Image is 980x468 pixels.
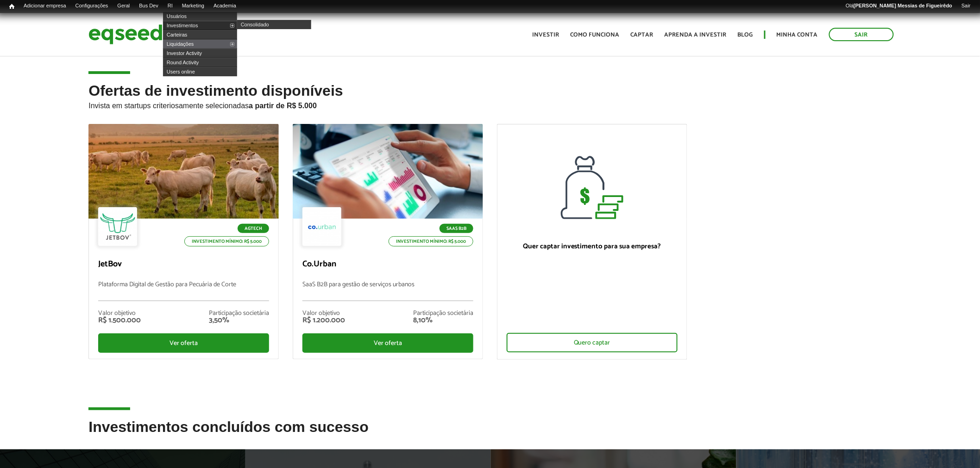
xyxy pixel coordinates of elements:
[71,2,113,10] a: Configurações
[302,333,473,353] div: Ver oferta
[88,124,279,359] a: Agtech Investimento mínimo: R$ 5.000 JetBov Plataforma Digital de Gestão para Pecuária de Corte V...
[19,2,71,10] a: Adicionar empresa
[209,2,241,10] a: Academia
[829,28,894,41] a: Sair
[88,99,891,110] p: Invista em startups criteriosamente selecionadas
[413,317,473,324] div: 8,10%
[9,3,14,10] span: Início
[665,32,727,38] a: Aprenda a investir
[163,2,177,10] a: RI
[738,32,753,38] a: Blog
[854,3,952,8] strong: [PERSON_NAME] Messias de Figueirêdo
[497,124,687,360] a: Quer captar investimento para sua empresa? Quero captar
[302,310,345,317] div: Valor objetivo
[98,281,269,301] p: Plataforma Digital de Gestão para Pecuária de Corte
[302,259,473,270] p: Co.Urban
[777,32,818,38] a: Minha conta
[88,22,163,47] img: EqSeed
[134,2,163,10] a: Bus Dev
[238,224,269,233] p: Agtech
[957,2,975,10] a: Sair
[177,2,209,10] a: Marketing
[88,419,891,449] h2: Investimentos concluídos com sucesso
[841,2,957,10] a: Olá[PERSON_NAME] Messias de Figueirêdo
[98,333,269,353] div: Ver oferta
[98,317,141,324] div: R$ 1.500.000
[631,32,653,38] a: Captar
[5,2,19,11] a: Início
[163,12,237,21] a: Usuários
[209,310,269,317] div: Participação societária
[302,317,345,324] div: R$ 1.200.000
[249,102,317,110] strong: a partir de R$ 5.000
[507,333,678,352] div: Quero captar
[302,281,473,301] p: SaaS B2B para gestão de serviços urbanos
[293,124,483,359] a: SaaS B2B Investimento mínimo: R$ 5.000 Co.Urban SaaS B2B para gestão de serviços urbanos Valor ob...
[184,236,269,246] p: Investimento mínimo: R$ 5.000
[413,310,473,317] div: Participação societária
[571,32,620,38] a: Como funciona
[98,259,269,270] p: JetBov
[533,32,559,38] a: Investir
[113,2,134,10] a: Geral
[88,83,891,124] h2: Ofertas de investimento disponíveis
[209,317,269,324] div: 3,50%
[389,236,473,246] p: Investimento mínimo: R$ 5.000
[98,310,141,317] div: Valor objetivo
[440,224,473,233] p: SaaS B2B
[507,242,678,251] p: Quer captar investimento para sua empresa?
